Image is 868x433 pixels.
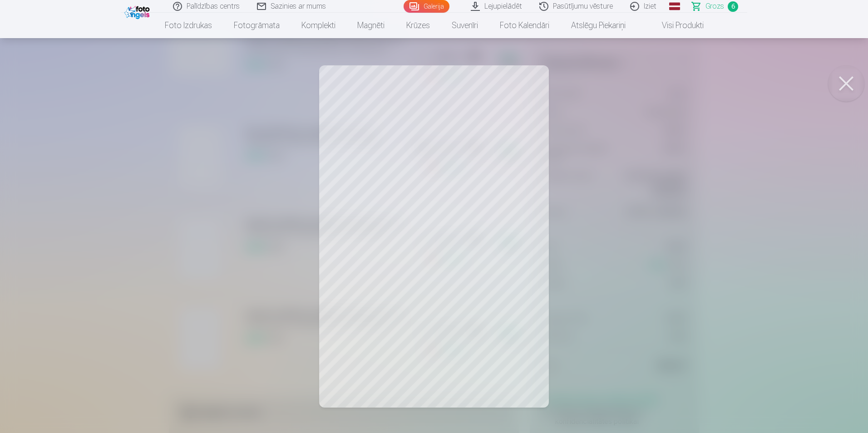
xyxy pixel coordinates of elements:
[124,4,152,19] img: /fa1
[346,13,395,38] a: Magnēti
[395,13,441,38] a: Krūzes
[705,1,724,12] span: Grozs
[223,13,291,38] a: Fotogrāmata
[728,1,738,12] span: 6
[291,13,346,38] a: Komplekti
[560,13,636,38] a: Atslēgu piekariņi
[636,13,715,38] a: Visi produkti
[154,13,223,38] a: Foto izdrukas
[489,13,560,38] a: Foto kalendāri
[441,13,489,38] a: Suvenīri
